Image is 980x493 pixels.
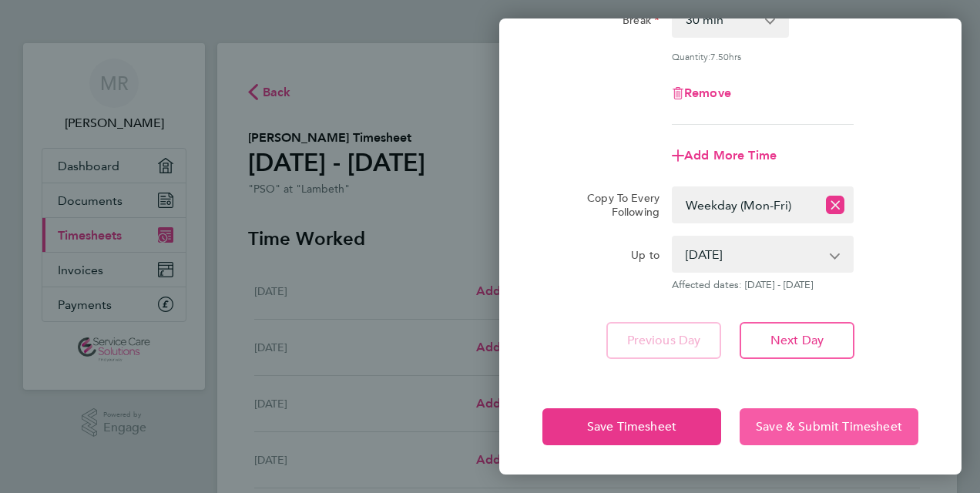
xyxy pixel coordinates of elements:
[672,87,731,99] button: Remove
[710,50,729,62] span: 7.50
[740,322,854,359] button: Next Day
[756,419,902,434] span: Save & Submit Timesheet
[631,248,659,267] label: Up to
[684,148,777,163] span: Add More Time
[684,86,731,100] span: Remove
[542,408,721,445] button: Save Timesheet
[672,50,854,62] div: Quantity: hrs
[672,279,854,291] span: Affected dates: [DATE] - [DATE]
[672,149,777,162] button: Add More Time
[587,419,676,434] span: Save Timesheet
[575,191,659,219] label: Copy To Every Following
[826,188,844,222] button: Reset selection
[770,333,824,348] span: Next Day
[740,408,918,445] button: Save & Submit Timesheet
[623,13,659,32] label: Break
